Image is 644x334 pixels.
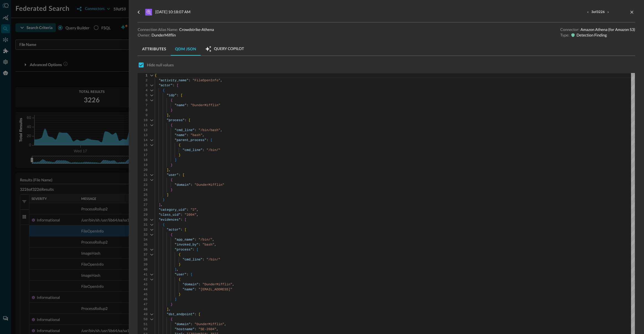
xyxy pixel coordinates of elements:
[138,292,148,297] div: 45
[194,238,196,242] span: :
[138,182,148,187] div: 23
[138,282,148,287] div: 43
[179,143,181,147] span: {
[138,262,148,267] div: 39
[224,322,226,326] span: ,
[134,8,143,17] button: go back
[171,317,173,321] span: {
[199,288,232,291] span: "[EMAIL_ADDRESS]"
[138,247,148,252] div: 36
[186,273,188,276] span: :
[206,148,220,152] span: "/bin/"
[183,173,185,177] span: [
[138,197,148,202] div: 26
[196,213,198,217] span: ,
[148,317,155,322] div: Click to collapse the range.
[203,258,204,262] span: :
[191,103,220,107] span: "DunderMifflin"
[169,113,171,117] span: ,
[138,252,148,257] div: 37
[194,312,196,316] span: :
[206,138,208,142] span: :
[191,183,193,187] span: :
[577,32,607,38] p: Detection Finding
[194,128,196,132] span: :
[138,158,148,163] div: 18
[171,163,173,167] span: }
[191,322,193,326] span: :
[191,273,193,276] span: [
[138,108,148,113] div: 8
[183,258,203,262] span: "cmd_line"
[138,327,148,332] div: 52
[177,84,178,87] span: [
[148,123,155,128] div: Click to collapse the range.
[138,173,148,178] div: 21
[148,118,155,123] div: Click to collapse the range.
[175,273,186,276] span: "user"
[148,173,155,178] div: Click to collapse the range.
[179,293,181,296] span: }
[138,232,148,237] div: 33
[138,187,148,192] div: 24
[138,222,148,227] div: 31
[138,42,170,56] button: Attributes
[138,312,148,317] div: 49
[138,237,148,242] div: 34
[138,27,178,32] p: Connection Alias Name:
[138,217,148,222] div: 30
[199,243,201,247] span: :
[138,302,148,307] div: 47
[148,143,155,148] div: Click to collapse the range.
[605,9,611,15] button: next result
[179,263,181,267] span: }
[148,138,155,143] div: Click to collapse the range.
[148,272,155,277] div: Click to collapse the range.
[183,283,199,286] span: "domain"
[203,133,204,137] span: ,
[560,27,579,32] p: Connector:
[159,84,173,87] span: "actor"
[138,93,148,98] div: 5
[181,93,183,97] span: [
[199,283,201,286] span: :
[171,98,173,102] span: {
[171,302,173,306] span: }
[163,198,165,202] span: }
[189,118,191,122] span: [
[167,118,185,122] span: "process"
[138,297,148,302] div: 46
[175,327,194,331] span: "hostname"
[148,217,155,222] div: Click to collapse the range.
[175,128,194,132] span: "cmd_line"
[175,183,191,187] span: "domain"
[179,278,181,281] span: {
[175,158,177,162] span: ]
[206,258,220,262] span: "/bin/"
[138,113,148,118] div: 9
[163,88,165,92] span: {
[138,78,148,83] div: 2
[167,93,177,97] span: "idp"
[155,74,157,77] span: {
[181,218,183,222] span: :
[167,168,169,172] span: ]
[138,103,148,108] div: 7
[177,268,178,272] span: ,
[148,227,155,232] div: Click to collapse the range.
[171,42,201,56] button: QDM JSON
[138,287,148,292] div: 44
[138,322,148,327] div: 51
[159,208,187,212] span: "category_uid"
[138,202,148,207] div: 27
[175,243,198,247] span: "invoked_by"
[191,208,197,212] span: "2"
[173,84,175,87] span: :
[191,133,203,137] span: "bash"
[186,208,188,212] span: :
[175,103,186,107] span: "name"
[199,128,220,132] span: "/bin/bash"
[167,307,169,311] span: ]
[138,88,148,93] div: 4
[138,98,148,103] div: 6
